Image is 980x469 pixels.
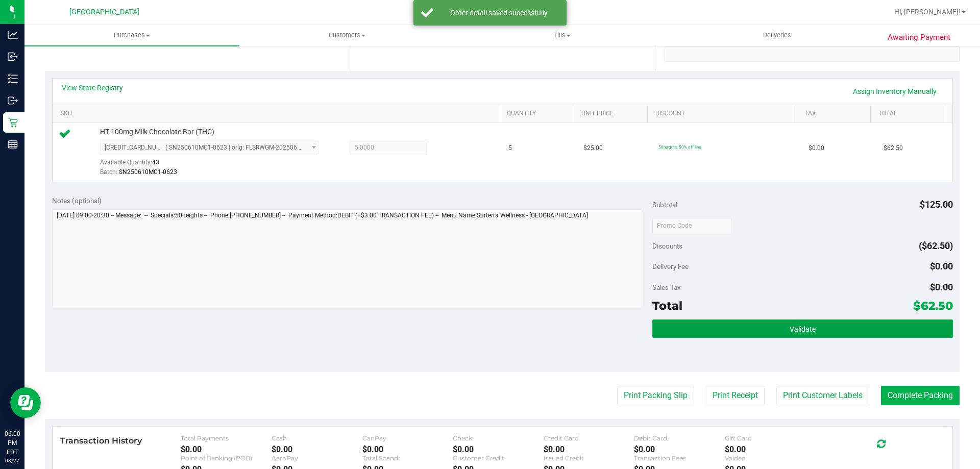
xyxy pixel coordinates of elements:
[888,32,950,43] span: Awaiting Payment
[100,168,117,176] span: Batch:
[272,445,362,454] div: $0.00
[8,30,18,40] inline-svg: Analytics
[8,52,18,62] inline-svg: Inbound
[652,299,682,313] span: Total
[884,143,903,153] span: $62.50
[8,117,18,128] inline-svg: Retail
[24,31,239,40] span: Purchases
[652,262,689,270] span: Delivery Fee
[508,143,512,153] span: 5
[362,445,453,454] div: $0.00
[670,24,885,46] a: Deliveries
[544,445,634,454] div: $0.00
[5,429,20,457] p: 06:00 PM EDT
[919,240,953,251] span: ($62.50)
[181,445,272,454] div: $0.00
[181,454,272,462] div: Point of Banking (POB)
[439,8,559,18] div: Order detail saved successfully
[920,199,953,210] span: $125.00
[60,110,495,118] a: SKU
[453,434,544,442] div: Check
[581,110,644,118] a: Unit Price
[658,144,701,150] span: 50heights: 50% off line
[652,237,682,255] span: Discounts
[776,386,869,405] button: Print Customer Labels
[725,445,816,454] div: $0.00
[181,434,272,442] div: Total Payments
[878,110,941,118] a: Total
[706,386,765,405] button: Print Receipt
[152,159,159,166] span: 43
[100,127,214,137] span: HT 100mg Milk Chocolate Bar (THC)
[749,31,805,40] span: Deliveries
[652,283,681,291] span: Sales Tax
[8,95,18,106] inline-svg: Outbound
[52,196,102,205] span: Notes (optional)
[10,387,41,418] iframe: Resource center
[119,168,177,176] span: SN250610MC1-0623
[8,139,18,150] inline-svg: Reports
[617,386,694,405] button: Print Packing Slip
[725,454,816,462] div: Voided
[454,24,669,46] a: Tills
[240,31,454,40] span: Customers
[634,445,725,454] div: $0.00
[634,434,725,442] div: Debit Card
[894,8,961,16] span: Hi, [PERSON_NAME]!
[8,73,18,84] inline-svg: Inventory
[5,457,20,464] p: 08/27
[100,155,330,175] div: Available Quantity:
[930,282,953,292] span: $0.00
[655,110,792,118] a: Discount
[846,83,943,100] a: Assign Inventory Manually
[652,218,731,233] input: Promo Code
[362,434,453,442] div: CanPay
[62,83,123,93] a: View State Registry
[930,261,953,271] span: $0.00
[544,434,634,442] div: Credit Card
[652,319,952,338] button: Validate
[69,8,139,16] span: [GEOGRAPHIC_DATA]
[24,24,239,46] a: Purchases
[725,434,816,442] div: Gift Card
[913,299,953,313] span: $62.50
[362,454,453,462] div: Total Spendr
[634,454,725,462] div: Transaction Fees
[544,454,634,462] div: Issued Credit
[272,454,362,462] div: AeroPay
[453,445,544,454] div: $0.00
[881,386,960,405] button: Complete Packing
[652,201,677,209] span: Subtotal
[804,110,867,118] a: Tax
[455,31,669,40] span: Tills
[583,143,603,153] span: $25.00
[808,143,824,153] span: $0.00
[790,325,816,333] span: Validate
[453,454,544,462] div: Customer Credit
[239,24,454,46] a: Customers
[272,434,362,442] div: Cash
[507,110,569,118] a: Quantity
